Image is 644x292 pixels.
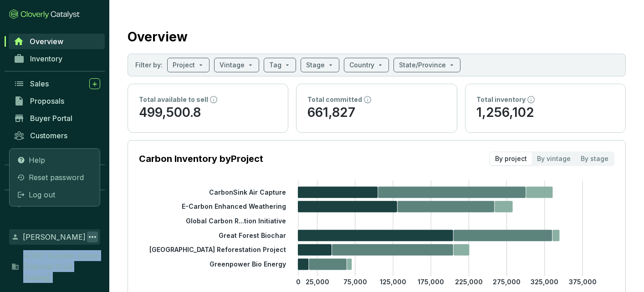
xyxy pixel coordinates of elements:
tspan: 125,000 [380,278,406,286]
span: Overview [30,37,63,46]
tspan: 25,000 [306,278,329,286]
tspan: 175,000 [418,278,444,286]
a: Sales [9,76,105,91]
span: [PERSON_NAME] [23,232,86,242]
tspan: Greenpower Bio Energy [210,260,286,268]
tspan: 225,000 [455,278,483,286]
div: By vintage [532,152,576,165]
span: Help [29,155,45,166]
span: Proposals [30,96,64,106]
a: Proposals [9,93,105,109]
div: segmented control [489,151,614,166]
a: Customers [9,128,105,143]
div: By stage [576,152,613,165]
tspan: Global Carbon R...tion Initiative [186,217,286,225]
p: Carbon Inventory by Project [139,152,263,165]
p: 499,500.8 [139,104,277,121]
tspan: 325,000 [531,278,558,286]
div: By project [490,152,532,165]
tspan: 375,000 [569,278,597,286]
span: ACME Supplier Demo [Internal Prod Testing] [23,250,100,283]
p: 1,256,102 [476,104,614,121]
a: Inventory [9,51,105,66]
tspan: Great Forest Biochar [219,232,286,239]
span: Inventory [30,54,62,63]
a: Help [13,152,96,168]
tspan: 275,000 [493,278,521,286]
span: Buyer Portal [30,114,72,123]
a: Overview [9,34,105,49]
span: Sales [30,79,49,88]
tspan: 0 [296,278,301,286]
h2: Overview [128,27,188,46]
p: Total inventory [476,95,526,104]
tspan: E-Carbon Enhanced Weathering [182,202,286,210]
a: Buyer Portal [9,111,105,126]
p: Total available to sell [139,95,208,104]
p: 661,827 [307,104,445,121]
tspan: 75,000 [343,278,367,286]
span: Log out [29,189,55,200]
p: Filter by: [135,60,163,70]
tspan: [GEOGRAPHIC_DATA] Reforestation Project [149,246,286,253]
p: Total committed [307,95,362,104]
tspan: CarbonSink Air Capture [209,188,286,196]
span: Reset password [29,172,84,183]
span: Customers [30,131,67,140]
a: Delivery Planning [9,145,105,160]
